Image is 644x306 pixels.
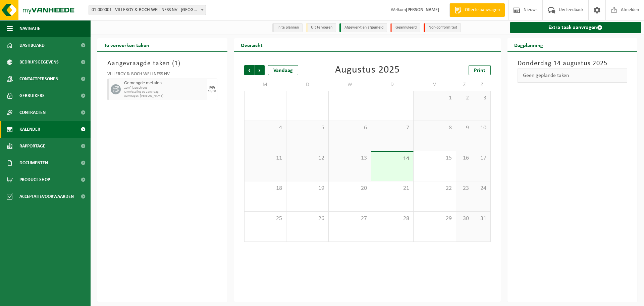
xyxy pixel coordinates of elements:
[290,155,325,162] span: 12
[477,155,487,162] span: 17
[290,124,325,132] span: 5
[477,124,487,132] span: 10
[234,38,269,51] h2: Overzicht
[124,81,206,86] span: Gemengde metalen
[124,86,206,90] span: 10m³ ijzerschroot
[19,155,48,171] span: Documenten
[290,215,325,222] span: 26
[89,5,206,15] span: 01-000001 - VILLEROY & BOCH WELLNESS NV - ROESELARE
[332,124,367,132] span: 6
[371,79,414,91] td: D
[268,65,298,75] div: Vandaag
[335,65,400,75] div: Augustus 2025
[174,60,178,67] span: 1
[417,94,452,102] span: 1
[19,138,45,155] span: Rapportage
[477,94,487,102] span: 3
[474,68,485,73] span: Print
[417,155,452,162] span: 15
[19,54,59,71] span: Bedrijfsgegevens
[375,215,410,222] span: 28
[469,65,491,75] a: Print
[375,155,410,163] span: 14
[375,185,410,192] span: 21
[332,185,367,192] span: 20
[244,65,254,75] span: Vorige
[473,79,490,91] td: Z
[248,215,283,222] span: 25
[332,155,367,162] span: 13
[518,69,628,83] div: Geen geplande taken
[460,124,470,132] span: 9
[507,38,550,51] h2: Dagplanning
[19,188,74,205] span: Acceptatievoorwaarden
[460,155,470,162] span: 16
[208,90,216,93] div: 18/08
[424,23,461,32] li: Non-conformiteit
[107,58,217,69] h3: Aangevraagde taken ( )
[19,20,40,37] span: Navigatie
[329,79,371,91] td: W
[89,5,206,15] span: 01-000001 - VILLEROY & BOCH WELLNESS NV - ROESELARE
[460,215,470,222] span: 30
[286,79,329,91] td: D
[209,86,215,90] div: MA
[19,171,50,188] span: Product Shop
[518,58,628,69] h3: Donderdag 14 augustus 2025
[339,23,387,32] li: Afgewerkt en afgemeld
[255,65,265,75] span: Volgende
[19,37,45,54] span: Dashboard
[124,94,206,98] span: Aanvrager: [PERSON_NAME]
[19,71,58,87] span: Contactpersonen
[417,215,452,222] span: 29
[19,104,46,121] span: Contracten
[406,7,439,12] strong: [PERSON_NAME]
[97,38,156,51] h2: Te verwerken taken
[306,23,336,32] li: Uit te voeren
[460,94,470,102] span: 2
[477,215,487,222] span: 31
[417,185,452,192] span: 22
[244,79,286,91] td: M
[414,79,456,91] td: V
[272,23,303,32] li: In te plannen
[449,3,505,17] a: Offerte aanvragen
[477,185,487,192] span: 24
[248,185,283,192] span: 18
[460,185,470,192] span: 23
[248,155,283,162] span: 11
[332,215,367,222] span: 27
[248,124,283,132] span: 4
[107,72,217,79] div: VILLEROY & BOCH WELLNESS NV
[390,23,420,32] li: Geannuleerd
[290,185,325,192] span: 19
[19,87,45,104] span: Gebruikers
[417,124,452,132] span: 8
[456,79,473,91] td: Z
[510,22,642,33] a: Extra taak aanvragen
[19,121,40,138] span: Kalender
[463,7,501,13] span: Offerte aanvragen
[375,124,410,132] span: 7
[124,90,206,94] span: Omwisseling op aanvraag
